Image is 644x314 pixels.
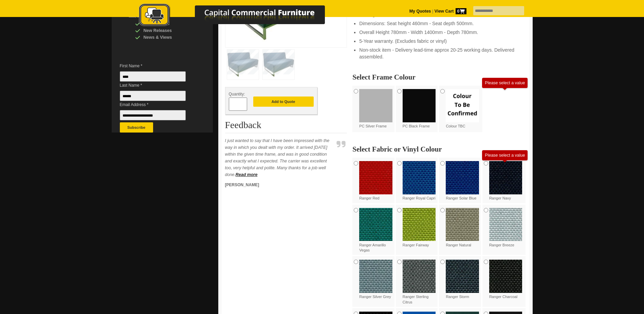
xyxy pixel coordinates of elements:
[446,208,479,248] label: Ranger Natural
[435,9,466,14] strong: View Cart
[403,161,436,201] label: Ranger Royal Capri
[120,122,153,133] button: Subscribe
[253,97,314,107] button: Add to Quote
[489,260,522,299] label: Ranger Charcoal
[120,71,186,82] input: First Name *
[359,208,392,241] img: Ranger Amarillo Vegas
[352,146,526,153] h2: Select Fabric or Vinyl Colour
[446,161,479,194] img: Ranger Solar Blue
[433,9,466,14] a: View Cart0
[120,82,196,89] span: Last Name *
[456,8,466,14] span: 0
[359,208,392,253] label: Ranger Amarillo Vegas
[120,63,196,69] span: First Name *
[359,20,519,27] li: Dimensions: Seat height 460mm - Seat depth 500mm.
[225,137,334,178] p: I just wanted to say that I have been impressed with the way in which you dealt with my order. It...
[359,38,519,45] li: 5-Year warranty. (Excludes fabric or vinyl)
[446,260,479,299] label: Ranger Storm
[489,208,522,248] label: Ranger Breeze
[229,92,245,97] span: Quantity:
[409,9,431,14] a: My Quotes
[236,172,258,177] a: Read more
[489,260,522,293] img: Ranger Charcoal
[359,161,392,201] label: Ranger Red
[359,47,519,60] li: Non-stock item - Delivery lead-time approx 20-25 working days. Delivered assembled.
[403,89,436,122] img: PC Black Frame
[446,89,479,129] label: Colour TBC
[446,260,479,293] img: Ranger Storm
[352,74,526,81] h2: Select Frame Colour
[403,208,436,241] img: Ranger Fairway
[403,161,436,194] img: Ranger Royal Capri
[225,120,347,133] h2: Feedback
[485,153,525,158] div: Please select a value
[489,161,522,201] label: Ranger Navy
[403,260,436,305] label: Ranger Sterling Citrus
[120,3,358,28] img: Capital Commercial Furniture Logo
[120,101,196,108] span: Email Address *
[403,208,436,248] label: Ranger Fairway
[225,181,334,188] p: [PERSON_NAME]
[120,3,358,30] a: Capital Commercial Furniture Logo
[446,208,479,241] img: Ranger Natural
[446,89,479,122] img: Colour TBC
[120,91,186,101] input: Last Name *
[403,89,436,129] label: PC Black Frame
[446,161,479,201] label: Ranger Solar Blue
[135,34,200,41] div: News & Views
[359,29,519,36] li: Overall Height 780mm - Width 1400mm - Depth 780mm.
[359,161,392,194] img: Ranger Red
[359,89,392,122] img: PC Silver Frame
[485,81,525,85] div: Please select a value
[359,89,392,129] label: PC Silver Frame
[403,260,436,293] img: Ranger Sterling Citrus
[359,260,392,293] img: Ranger Silver Grey
[359,260,392,299] label: Ranger Silver Grey
[489,208,522,241] img: Ranger Breeze
[120,110,186,120] input: Email Address *
[489,161,522,194] img: Ranger Navy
